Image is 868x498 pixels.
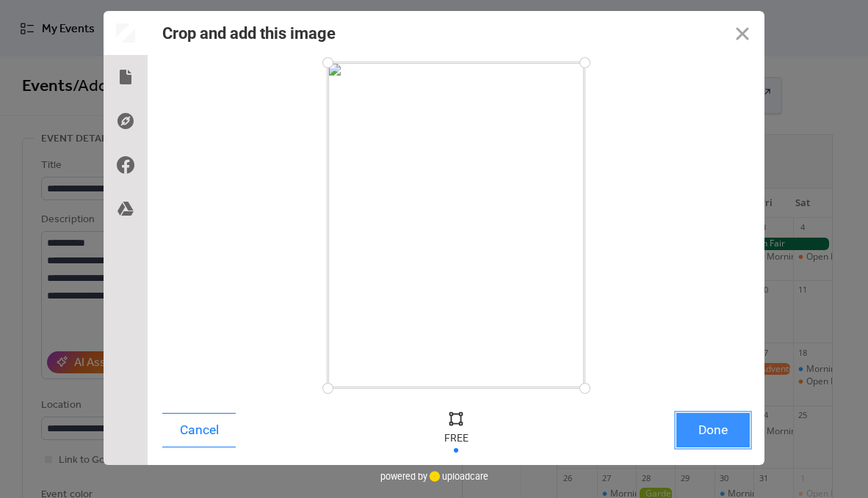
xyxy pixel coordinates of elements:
div: Preview [104,11,148,55]
div: Crop and add this image [162,24,336,43]
div: Local Files [104,55,148,99]
div: powered by [380,465,488,487]
button: Close [720,11,764,55]
div: Google Drive [104,187,148,231]
button: Cancel [162,413,236,447]
button: Done [676,413,750,447]
a: uploadcare [427,471,488,482]
div: Direct Link [104,99,148,143]
div: Facebook [104,143,148,187]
